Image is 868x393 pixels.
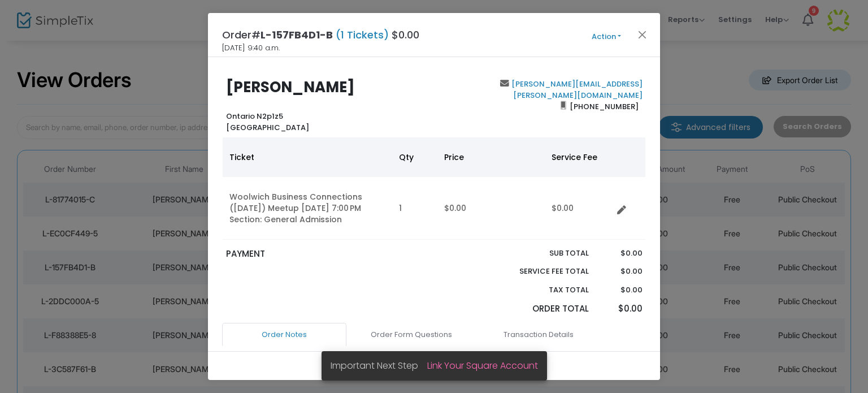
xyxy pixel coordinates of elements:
[600,303,642,316] p: $0.00
[493,266,589,277] p: Service Fee Total
[222,323,346,347] a: Order Notes
[261,28,333,42] span: L-157FB4D1-B
[600,248,642,259] p: $0.00
[545,177,613,240] td: $0.00
[226,77,355,97] b: [PERSON_NAME]
[222,42,280,54] span: [DATE] 9:40 a.m.
[427,359,538,372] a: Link Your Square Account
[635,27,650,42] button: Close
[331,359,427,372] span: Important Next Step
[226,248,429,261] p: PAYMENT
[226,111,309,133] b: Ontario N2p1z5 [GEOGRAPHIC_DATA]
[493,248,589,259] p: Sub total
[493,303,589,316] p: Order Total
[392,177,437,240] td: 1
[225,346,349,369] a: Admission Details
[349,323,474,347] a: Order Form Questions
[223,137,645,240] div: Data table
[437,177,545,240] td: $0.00
[572,31,640,43] button: Action
[392,137,437,177] th: Qty
[600,266,642,277] p: $0.00
[437,137,545,177] th: Price
[223,137,392,177] th: Ticket
[545,137,613,177] th: Service Fee
[493,284,589,296] p: Tax Total
[600,284,642,296] p: $0.00
[223,177,392,240] td: Woolwich Business Connections ([DATE]) Meetup [DATE] 7:00 PM Section: General Admission
[509,79,643,101] a: [PERSON_NAME][EMAIL_ADDRESS][PERSON_NAME][DOMAIN_NAME]
[566,97,643,115] span: [PHONE_NUMBER]
[333,28,392,42] span: (1 Tickets)
[476,323,601,347] a: Transaction Details
[222,27,419,42] h4: Order# $0.00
